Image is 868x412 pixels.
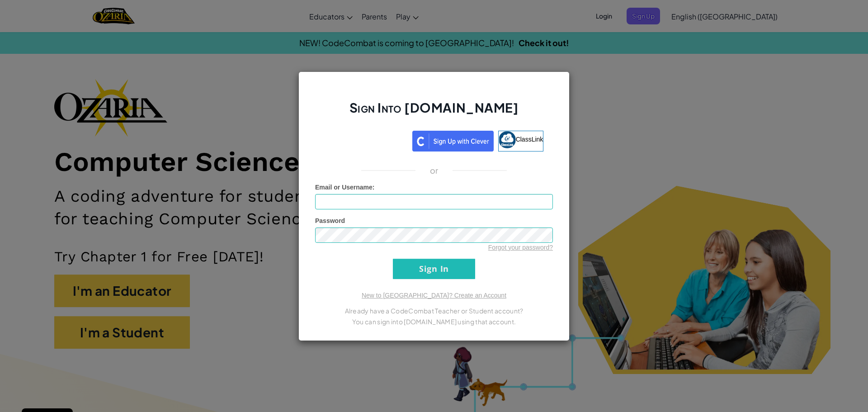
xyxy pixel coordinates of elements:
[499,131,516,148] img: classlink-logo-small.png
[430,165,439,176] p: or
[315,217,345,224] span: Password
[315,184,373,191] span: Email or Username
[320,130,412,150] iframe: Sign in with Google Button
[315,99,553,125] h2: Sign Into [DOMAIN_NAME]
[315,316,553,327] p: You can sign into [DOMAIN_NAME] using that account.
[516,135,543,142] span: ClassLink
[315,305,553,316] p: Already have a CodeCombat Teacher or Student account?
[362,292,506,299] a: New to [GEOGRAPHIC_DATA]? Create an Account
[412,131,494,152] img: clever_sso_button@2x.png
[488,244,553,251] a: Forgot your password?
[315,183,375,192] label: :
[393,259,475,279] input: Sign In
